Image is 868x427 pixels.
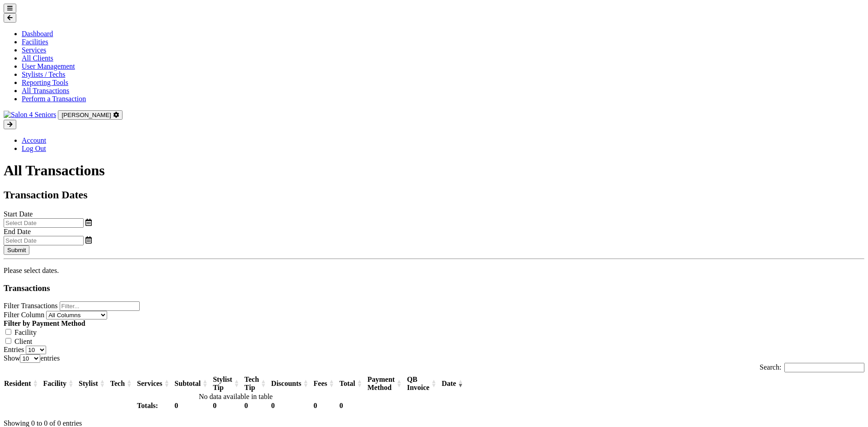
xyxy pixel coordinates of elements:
[271,375,313,392] th: Discounts: activate to sort column ascending
[20,354,40,363] select: Showentries
[22,145,46,152] a: Log Out
[137,402,158,409] strong: Totals:
[137,375,174,392] th: Services: activate to sort column ascending
[78,375,110,392] th: Stylist: activate to sort column ascending
[22,38,48,46] a: Facilities
[61,112,111,118] span: [PERSON_NAME]
[60,301,140,311] input: Filter...
[4,189,864,201] h2: Transaction Dates
[4,375,43,392] th: Resident: activate to sort column ascending
[14,328,37,336] label: Facility
[22,54,53,62] a: All Clients
[14,338,32,345] label: Client
[244,375,271,392] th: Tech Tip: activate to sort column ascending
[58,110,122,120] button: [PERSON_NAME]
[110,375,137,392] th: Tech: activate to sort column ascending
[4,111,56,119] img: Salon 4 Seniors
[22,95,86,103] a: Perform a Transaction
[174,401,212,410] th: 0
[784,363,864,372] input: Search:
[4,236,84,245] input: Select Date
[4,283,864,293] h3: Transactions
[406,375,441,392] th: QB Invoice: activate to sort column ascending
[22,79,68,86] a: Reporting Tools
[22,87,69,94] a: All Transactions
[313,375,339,392] th: Fees: activate to sort column ascending
[4,311,44,319] label: Filter Column
[22,136,46,144] a: Account
[4,267,864,275] p: Please select dates.
[4,392,468,401] td: No data available in table
[244,401,271,410] th: 0
[22,30,53,38] a: Dashboard
[174,375,212,392] th: Subtotal: activate to sort column ascending
[43,375,79,392] th: Facility: activate to sort column ascending
[313,401,339,410] th: 0
[4,302,58,310] label: Filter Transactions
[212,401,244,410] th: 0
[4,319,85,327] strong: Filter by Payment Method
[441,375,468,392] th: Date: activate to sort column ascending
[85,219,92,226] a: toggle
[339,375,367,392] th: Total: activate to sort column ascending
[22,70,65,78] a: Stylists / Techs
[367,375,406,392] th: Payment Method: activate to sort column ascending
[339,401,367,410] th: 0
[4,346,24,353] label: Entries
[271,401,313,410] th: 0
[4,354,60,362] label: Show entries
[4,210,33,218] label: Start Date
[759,363,864,371] label: Search:
[22,62,75,70] a: User Management
[4,162,864,179] h1: All Transactions
[4,245,29,255] button: Submit
[212,375,244,392] th: Stylist Tip: activate to sort column ascending
[85,236,92,244] a: toggle
[4,228,31,235] label: End Date
[4,218,84,228] input: Select Date
[22,46,46,54] a: Services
